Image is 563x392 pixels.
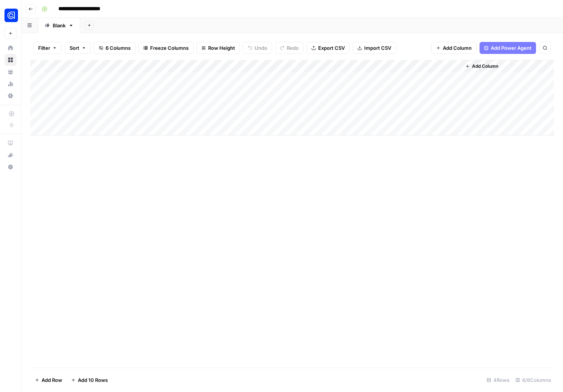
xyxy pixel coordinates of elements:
button: 6 Columns [94,42,136,54]
div: Blank [53,22,66,29]
button: What's new? [4,149,16,161]
a: Home [4,42,16,54]
button: Add Column [462,61,501,71]
span: Add Power Agent [491,44,532,52]
a: Blank [38,18,80,33]
span: Filter [38,44,50,52]
button: Add Row [30,374,67,386]
span: Undo [255,44,267,52]
button: Filter [33,42,62,54]
a: Usage [4,78,16,90]
span: Row Height [208,44,235,52]
button: Undo [243,42,272,54]
div: What's new? [5,149,16,161]
span: Freeze Columns [150,44,189,52]
button: Import CSV [353,42,396,54]
span: Import CSV [364,44,391,52]
span: Export CSV [318,44,345,52]
div: 4 Rows [484,374,512,386]
a: Browse [4,54,16,66]
button: Row Height [197,42,240,54]
span: Add 10 Rows [78,376,108,384]
button: Sort [65,42,91,54]
a: Settings [4,90,16,102]
button: Export CSV [307,42,350,54]
span: Add Column [443,44,472,52]
a: Your Data [4,66,16,78]
span: Redo [287,44,299,52]
button: Freeze Columns [139,42,194,54]
button: Help + Support [4,161,16,173]
a: AirOps Academy [4,137,16,149]
button: Workspace: Engine [4,6,16,25]
span: 6 Columns [106,44,131,52]
img: Engine Logo [4,9,18,22]
button: Add Power Agent [480,42,536,54]
span: Add Column [472,63,498,70]
button: Redo [275,42,304,54]
div: 6/6 Columns [512,374,554,386]
span: Add Row [42,376,62,384]
button: Add Column [431,42,477,54]
span: Sort [70,44,79,52]
button: Add 10 Rows [67,374,112,386]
